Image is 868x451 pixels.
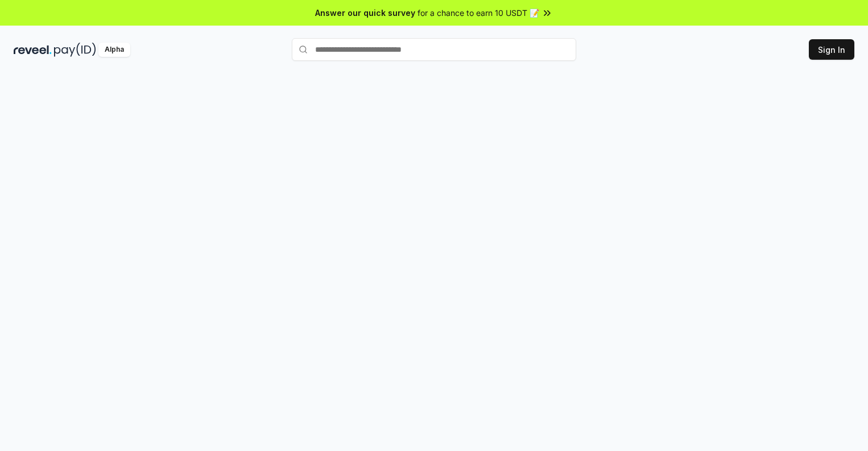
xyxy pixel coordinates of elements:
[54,43,96,57] img: pay_id
[315,7,415,19] span: Answer our quick survey
[418,7,539,19] span: for a chance to earn 10 USDT 📝
[809,39,854,60] button: Sign In
[98,43,130,57] div: Alpha
[14,43,52,57] img: reveel_dark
